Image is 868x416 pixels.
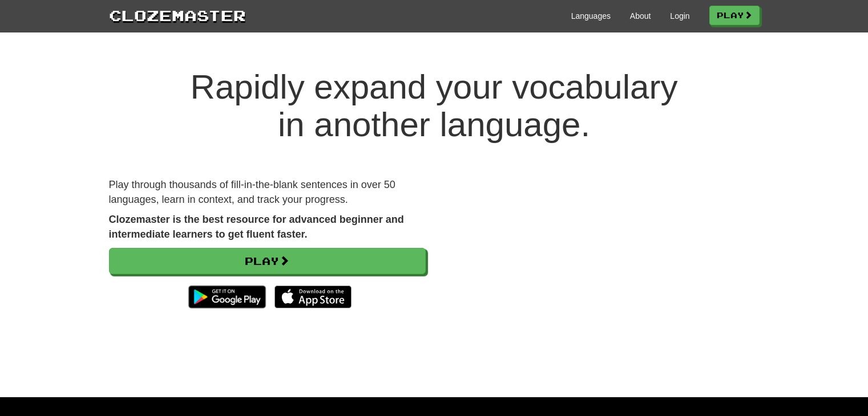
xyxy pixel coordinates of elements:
a: About [630,10,651,22]
img: Get it on Google Play [183,280,271,314]
p: Play through thousands of fill-in-the-blank sentences in over 50 languages, learn in context, and... [109,178,426,207]
strong: Clozemaster is the best resource for advanced beginner and intermediate learners to get fluent fa... [109,214,404,240]
a: Play [709,6,760,25]
img: Download_on_the_App_Store_Badge_US-UK_135x40-25178aeef6eb6b83b96f5f2d004eda3bffbb37122de64afbaef7... [274,286,352,308]
a: Play [109,248,426,274]
a: Languages [571,10,611,22]
a: Login [670,10,689,22]
a: Clozemaster [109,5,246,26]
